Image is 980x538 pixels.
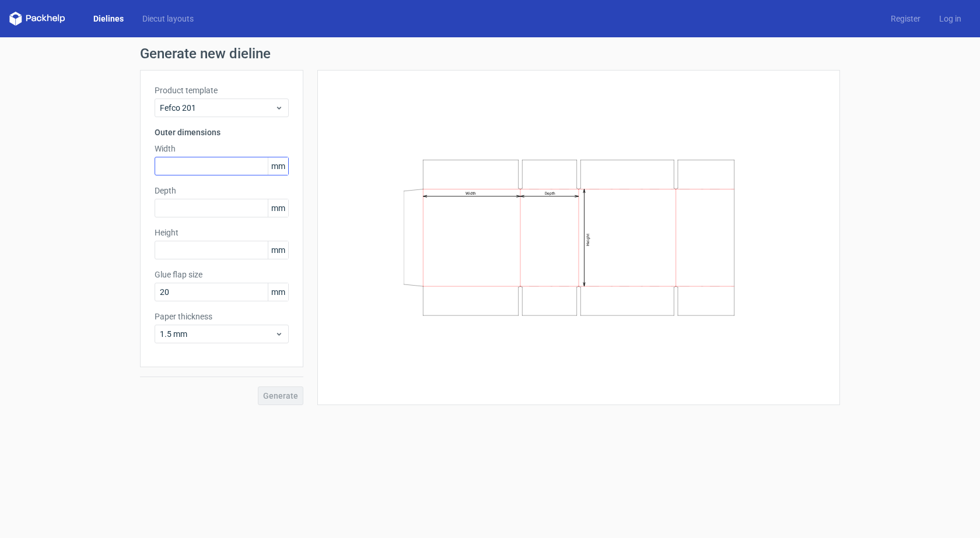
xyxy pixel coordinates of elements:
h3: Outer dimensions [155,126,289,138]
span: Fefco 201 [160,102,275,114]
label: Paper thickness [155,311,289,322]
span: mm [268,157,288,175]
text: Width [466,191,476,196]
span: mm [268,283,288,301]
a: Register [881,13,930,24]
label: Product template [155,85,289,96]
label: Depth [155,185,289,196]
text: Height [586,234,590,246]
span: mm [268,199,288,217]
a: Diecut layouts [133,13,203,24]
text: Depth [545,191,555,196]
label: Glue flap size [155,269,289,280]
a: Log in [930,13,971,24]
label: Width [155,143,289,154]
label: Height [155,227,289,238]
span: 1.5 mm [160,328,275,340]
span: mm [268,241,288,259]
a: Dielines [84,13,133,24]
h1: Generate new dieline [140,47,840,61]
